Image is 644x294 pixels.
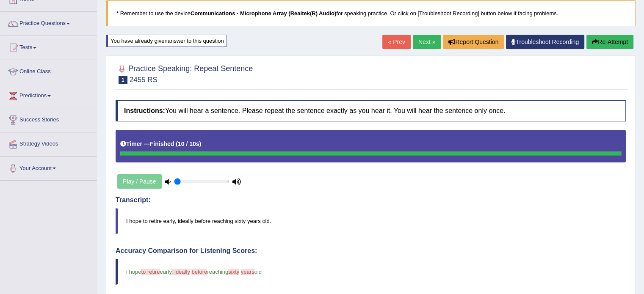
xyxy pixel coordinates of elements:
[120,141,201,147] h5: Timer —
[178,140,199,147] b: 10 / 10s
[116,208,626,234] blockquote: I hope to retire early, ideally before reaching sixty years old.
[191,10,336,16] b: Communications - Microphone Array (Realtek(R) Audio)
[191,269,207,275] span: before
[0,60,97,81] a: Online Class
[207,269,228,275] span: reaching
[506,35,584,49] a: Troubleshoot Recording
[382,35,410,49] a: « Prev
[586,35,633,49] button: Re-Attempt
[0,84,97,105] a: Predictions
[228,269,239,275] span: sixty
[443,35,504,49] button: Report Question
[124,107,165,114] b: Instructions:
[106,35,227,47] div: You have already given answer to this question
[0,12,97,33] a: Practice Questions
[116,100,626,121] h4: You will hear a sentence. Please repeat the sentence exactly as you hear it. You will hear the se...
[130,76,158,84] small: 2455 RS
[0,108,97,129] a: Success Stories
[0,132,97,154] a: Strategy Videos
[126,269,141,275] span: i hope
[141,269,160,275] span: to retire
[413,35,441,49] a: Next »
[160,269,171,275] span: early
[116,63,253,84] h2: Practice Speaking: Repeat Sentence
[106,0,636,26] blockquote: * Remember to use the device for speaking practice. Or click on [Troubleshoot Recording] button b...
[0,36,97,57] a: Tests
[116,247,626,255] h4: Accuracy Comparison for Listening Scores:
[199,140,202,147] b: )
[241,269,254,275] span: years
[254,269,262,275] span: old
[176,140,178,147] b: (
[171,269,190,275] span: , ideally
[116,196,626,204] h4: Transcript:
[150,140,174,147] b: Finished
[119,76,127,84] span: 1
[0,157,97,178] a: Your Account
